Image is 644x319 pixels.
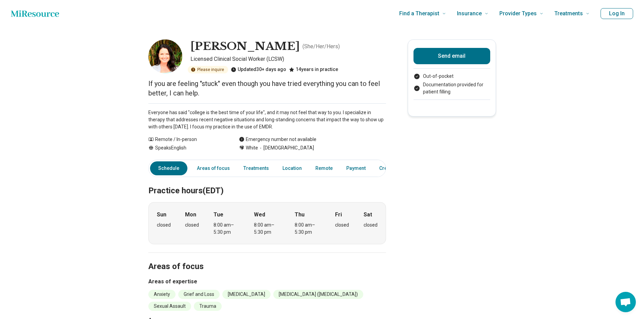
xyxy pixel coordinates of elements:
li: Documentation provided for patient filling [413,81,490,95]
div: closed [185,221,199,229]
div: 8:00 am – 5:30 pm [254,221,280,236]
strong: Fri [335,211,342,219]
div: 8:00 am – 5:30 pm [214,221,240,236]
div: Open chat [615,292,636,312]
strong: Mon [185,211,196,219]
span: Insurance [457,9,482,18]
div: Speaks English [148,144,225,152]
li: Anxiety [148,290,176,299]
span: Provider Types [499,9,537,18]
div: Emergency number not available [239,136,316,143]
a: Schedule [150,161,187,175]
strong: Wed [254,211,265,219]
li: Out-of-pocket [413,73,490,80]
h1: [PERSON_NAME] [190,39,300,54]
div: closed [364,221,378,229]
h3: Areas of expertise [148,278,386,286]
p: ( She/Her/Hers ) [302,42,340,51]
div: Remote / In-person [148,136,225,143]
div: closed [157,221,171,229]
span: Find a Therapist [399,9,439,18]
strong: Tue [214,211,223,219]
button: Log In [601,8,633,19]
li: [MEDICAL_DATA] [222,290,271,299]
a: Areas of focus [193,161,234,175]
h2: Practice hours (EDT) [148,169,386,197]
div: 8:00 am – 5:30 pm [295,221,321,236]
div: Please inquire [188,66,228,73]
span: Treatments [554,9,583,18]
strong: Sat [364,211,372,219]
p: Everyone has said "college is the best time of your life", and it may not feel that way to you. I... [148,109,386,130]
span: [DEMOGRAPHIC_DATA] [258,144,314,152]
strong: Sun [157,211,166,219]
div: When does the program meet? [148,202,386,244]
button: Send email [413,48,490,64]
li: Grief and Loss [178,290,220,299]
a: Payment [342,161,370,175]
a: Credentials [375,161,409,175]
a: Home page [11,7,59,20]
div: Updated 30+ days ago [231,66,286,73]
a: Location [278,161,306,175]
div: closed [335,221,349,229]
img: Michelle Bouthillier, Licensed Clinical Social Worker (LCSW) [148,39,182,73]
strong: Thu [295,211,305,219]
li: Trauma [194,302,222,311]
li: [MEDICAL_DATA] ([MEDICAL_DATA]) [273,290,363,299]
p: If you are feeling "stuck" even though you have tried everything you can to feel better, I can help. [148,79,386,98]
p: Licensed Clinical Social Worker (LCSW) [190,55,386,63]
span: White [246,144,258,152]
a: Treatments [239,161,273,175]
a: Remote [311,161,337,175]
h2: Areas of focus [148,245,386,272]
div: 14 years in practice [289,66,338,73]
li: Sexual Assault [148,302,191,311]
ul: Payment options [413,73,490,95]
